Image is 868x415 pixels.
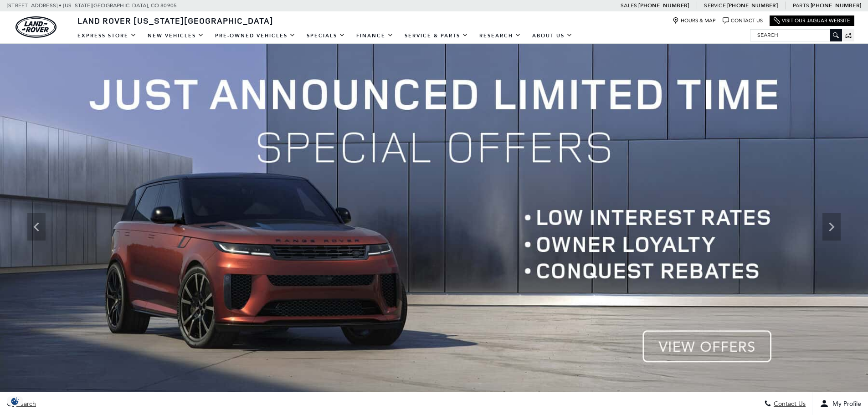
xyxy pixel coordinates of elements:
[72,15,279,26] a: Land Rover [US_STATE][GEOGRAPHIC_DATA]
[829,400,861,408] span: My Profile
[822,213,841,241] div: Next
[5,396,26,406] section: Click to Open Cookie Consent Modal
[774,17,850,24] a: Visit Our Jaguar Website
[301,28,351,44] a: Specials
[474,28,527,44] a: Research
[727,2,778,9] a: [PHONE_NUMBER]
[15,16,56,38] a: land-rover
[793,2,809,9] span: Parts
[527,28,578,44] a: About Us
[5,396,26,406] img: Opt-Out Icon
[72,28,142,44] a: EXPRESS STORE
[210,28,301,44] a: Pre-Owned Vehicles
[813,392,868,415] button: Open user profile menu
[142,28,210,44] a: New Vehicles
[72,28,578,44] nav: Main Navigation
[771,400,806,408] span: Contact Us
[7,2,177,9] a: [STREET_ADDRESS] • [US_STATE][GEOGRAPHIC_DATA], CO 80905
[811,2,861,9] a: [PHONE_NUMBER]
[351,28,399,44] a: Finance
[27,213,46,241] div: Previous
[77,15,273,26] span: Land Rover [US_STATE][GEOGRAPHIC_DATA]
[15,16,56,38] img: Land Rover
[673,17,716,24] a: Hours & Map
[638,2,689,9] a: [PHONE_NUMBER]
[704,2,725,9] span: Service
[399,28,474,44] a: Service & Parts
[750,30,842,41] input: Search
[621,2,637,9] span: Sales
[723,17,763,24] a: Contact Us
